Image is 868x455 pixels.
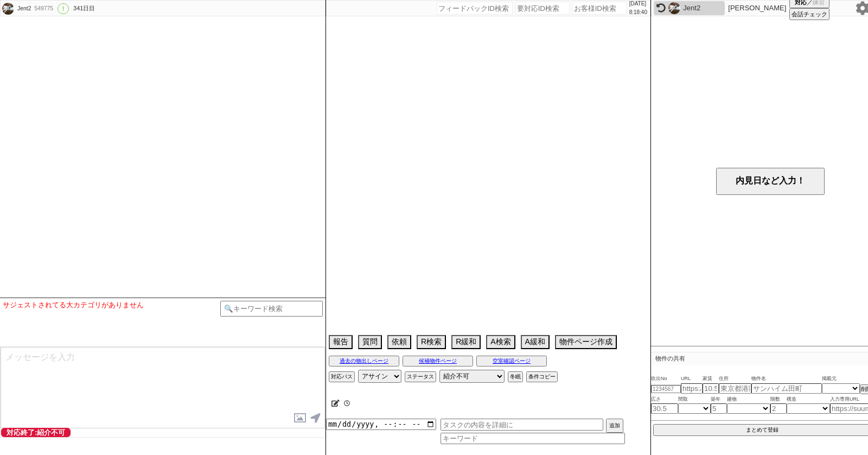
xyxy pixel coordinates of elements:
input: 5 [711,403,727,414]
input: 東京都港区海岸３ [719,383,751,394]
input: 🔍キーワード検索 [220,301,323,317]
img: 0m05a98d77725134f30b0f34f50366e41b3a0b1cff53d1 [668,2,680,14]
button: 報告 [329,335,353,349]
input: 1234567 [651,385,681,393]
button: 対応パス [329,371,355,382]
span: 建物 [727,395,770,404]
button: 候補物件ページ [403,356,473,366]
span: 広さ [651,395,678,404]
button: ステータス [405,371,436,382]
span: 階数 [770,395,787,404]
input: 要対応ID検索 [515,2,570,15]
span: 築年 [711,395,727,404]
input: https://suumo.jp/chintai/jnc_000022489271 [681,383,703,394]
input: 10.5 [703,383,719,394]
div: 549775 [31,4,55,13]
span: 物件名 [751,375,822,383]
span: 掲載元 [822,375,837,383]
input: 2 [770,403,787,414]
span: URL [681,375,703,383]
input: フィードバックID検索 [437,2,513,15]
span: 間取 [678,395,711,404]
p: [PERSON_NAME] [728,4,786,12]
button: 冬眠 [508,371,523,382]
button: 会話チェック [789,8,829,20]
span: 住所 [719,375,751,383]
button: 質問 [358,335,382,349]
button: A緩和 [521,335,550,349]
button: 空室確認ページ [476,356,547,366]
span: 対応終了:紹介不可 [1,428,71,437]
input: タスクの内容を詳細に [441,419,603,431]
button: 条件コピー [526,371,558,382]
span: 構造 [787,395,830,404]
span: 会話チェック [792,10,827,18]
button: A検索 [486,335,515,349]
button: 内見日など入力！ [716,168,825,195]
button: 過去の物出しページ [329,356,399,366]
span: 家賃 [703,375,719,383]
button: 追加 [606,419,623,433]
div: ! [58,3,69,14]
input: サンハイム田町 [751,383,822,394]
input: お客様ID検索 [572,2,627,15]
button: R検索 [417,335,446,349]
img: 0m05a98d77725134f30b0f34f50366e41b3a0b1cff53d1 [2,3,14,15]
p: 8:18:40 [629,8,647,17]
input: キーワード [441,433,625,444]
div: サジェストされてる大カテゴリがありません [3,301,220,309]
span: 吹出No [651,375,681,383]
button: 物件ページ作成 [555,335,617,349]
button: R緩和 [451,335,481,349]
div: Jent2 [16,4,31,13]
button: 依頼 [387,335,411,349]
input: 30.5 [651,403,678,414]
div: Jent2 [683,4,722,12]
div: 341日目 [73,4,95,13]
